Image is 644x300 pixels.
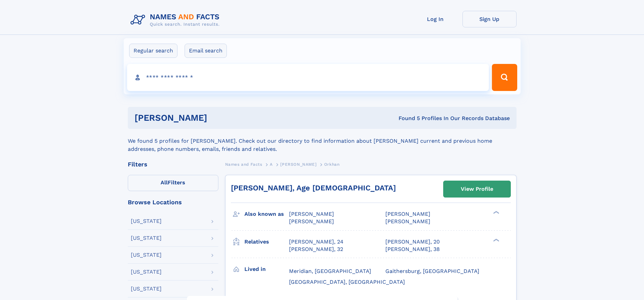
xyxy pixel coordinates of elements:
[135,114,303,122] h1: [PERSON_NAME]
[244,236,289,248] h3: Relatives
[270,162,273,167] span: A
[385,246,440,253] a: [PERSON_NAME], 38
[185,44,227,58] label: Email search
[128,11,225,29] img: Logo Names and Facts
[444,181,510,197] a: View Profile
[128,175,218,191] label: Filters
[492,210,500,215] div: ❯
[289,279,405,285] span: [GEOGRAPHIC_DATA], [GEOGRAPHIC_DATA]
[128,129,517,153] div: We found 5 profiles for [PERSON_NAME]. Check out our directory to find information about [PERSON_...
[131,235,162,241] div: [US_STATE]
[244,263,289,275] h3: Lived in
[461,181,493,197] div: View Profile
[385,238,440,246] a: [PERSON_NAME], 20
[289,238,343,246] a: [PERSON_NAME], 24
[289,268,371,274] span: Meridian, [GEOGRAPHIC_DATA]
[128,199,218,205] div: Browse Locations
[289,211,334,217] span: [PERSON_NAME]
[161,179,168,186] span: All
[385,268,479,274] span: Gaithersburg, [GEOGRAPHIC_DATA]
[129,44,177,58] label: Regular search
[128,161,218,167] div: Filters
[289,218,334,225] span: [PERSON_NAME]
[462,11,517,27] a: Sign Up
[131,286,162,292] div: [US_STATE]
[385,211,430,217] span: [PERSON_NAME]
[492,238,500,242] div: ❯
[385,218,430,225] span: [PERSON_NAME]
[244,208,289,220] h3: Also known as
[492,64,517,91] button: Search Button
[131,269,162,275] div: [US_STATE]
[408,11,462,27] a: Log In
[324,162,340,167] span: Orkhan
[127,64,489,91] input: search input
[280,162,316,167] span: [PERSON_NAME]
[289,246,343,253] a: [PERSON_NAME], 32
[131,218,162,224] div: [US_STATE]
[280,160,316,168] a: [PERSON_NAME]
[225,160,262,168] a: Names and Facts
[303,115,510,122] div: Found 5 Profiles In Our Records Database
[231,184,396,192] a: [PERSON_NAME], Age [DEMOGRAPHIC_DATA]
[131,252,162,258] div: [US_STATE]
[270,160,273,168] a: A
